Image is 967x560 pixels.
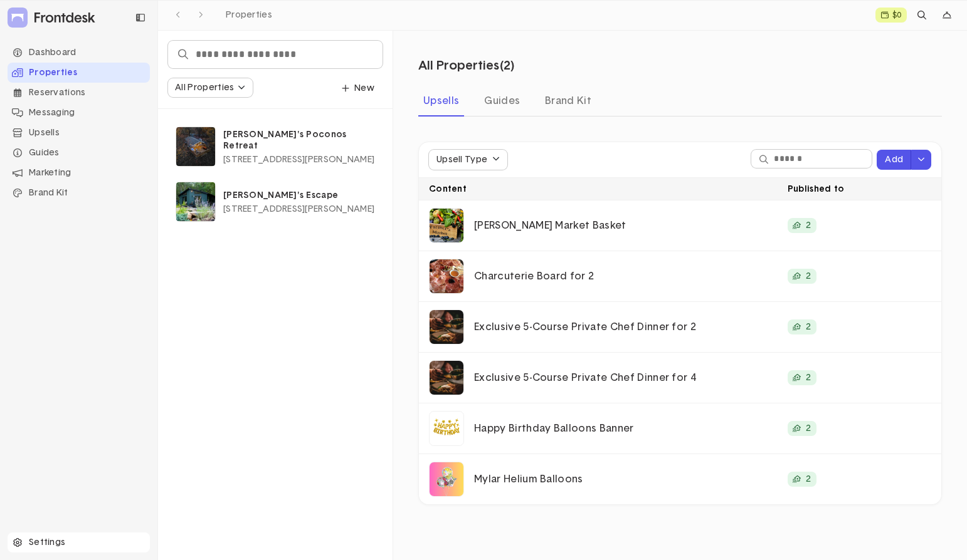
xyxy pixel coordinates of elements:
p: New [342,83,374,94]
div: Published to [783,178,936,199]
p: Exclusive 5-Course Private Chef Dinner for 4 [474,371,778,385]
p: [PERSON_NAME] Market Basket [474,219,778,232]
button: dropdown trigger [911,150,931,170]
button: dropdown trigger [334,78,383,98]
li: Navigation item [8,163,150,183]
p: Charcuterie Board for 2 [474,270,778,283]
p: 2 [806,475,811,484]
li: Navigation item [8,43,150,63]
div: dropdown trigger [937,5,957,25]
div: Dashboard [8,43,150,63]
p: 2 [806,424,811,433]
a: Properties [221,7,277,23]
li: Navigation item [8,63,150,83]
img: Property image [176,182,215,221]
p: All Properties ( 2 ) [418,60,912,72]
div: Reservations [8,83,150,103]
div: Properties [8,63,150,83]
div: Settings [8,532,150,552]
p: 2 [806,373,811,382]
div: Guides [8,143,150,163]
p: Exclusive 5-Course Private Chef Dinner for 2 [474,321,778,334]
div: Brand Kit [8,183,150,203]
div: Content [424,178,783,199]
div: Marketing [8,163,150,183]
p: [PERSON_NAME]'s Poconos Retreat [223,129,375,152]
button: Add [877,150,911,170]
p: Mylar Helium Balloons [474,473,778,486]
li: Navigation item [8,103,150,123]
p: 2 [806,323,811,331]
div: Upsells [8,123,150,143]
button: All Properties [168,78,253,97]
span: [STREET_ADDRESS][PERSON_NAME] [223,155,374,164]
p: 2 [806,272,811,281]
li: Navigation item [8,83,150,103]
div: Brand Kit [540,91,596,111]
a: $0 [875,8,907,23]
div: All Properties [175,81,234,95]
button: Upsell Type [429,150,507,170]
p: Happy Birthday Balloons Banner [474,422,778,435]
div: Upsells [418,91,464,111]
span: [STREET_ADDRESS][PERSON_NAME] [223,205,374,214]
div: Messaging [8,103,150,123]
li: Navigation item [8,123,150,143]
div: Upsell Type [436,155,487,164]
img: Property image [176,127,215,166]
span: Properties [226,11,272,19]
li: Navigation item [8,183,150,203]
li: Navigation item [8,143,150,163]
p: [PERSON_NAME]'s Escape [223,190,375,201]
p: 2 [806,221,811,230]
div: Guides [479,91,525,111]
